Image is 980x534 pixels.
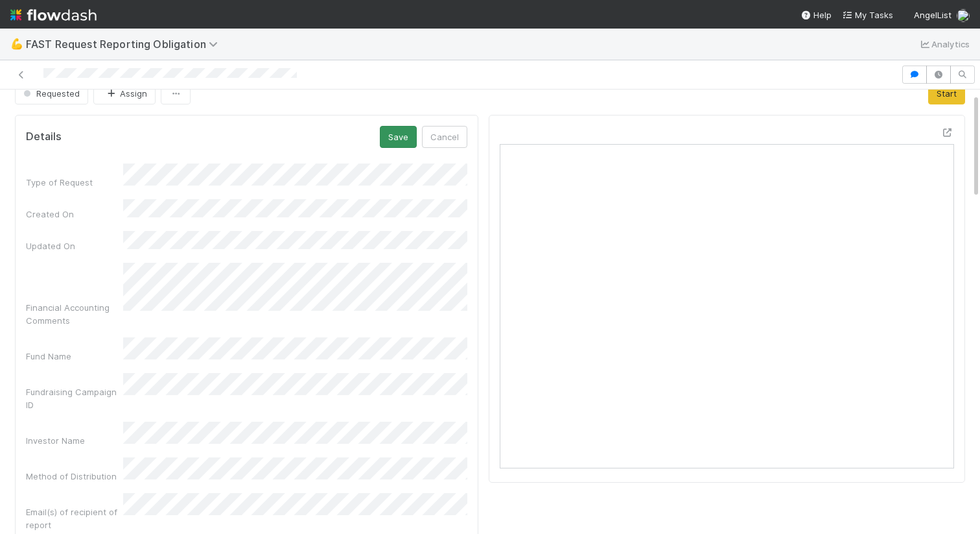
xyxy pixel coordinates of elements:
img: avatar_c584de82-e924-47af-9431-5c284c40472a.png [957,9,970,22]
span: My Tasks [842,10,893,20]
div: Help [800,8,832,21]
h5: Details [26,130,62,143]
button: Assign [93,82,156,104]
span: Requested [21,88,80,99]
div: Type of Request [26,176,123,189]
a: Analytics [918,36,970,52]
div: Created On [26,208,123,221]
div: Fundraising Campaign ID [26,385,123,411]
button: Save [380,126,417,148]
span: FAST Request Reporting Obligation [26,38,224,51]
button: Cancel [422,126,467,148]
button: Start [928,82,965,104]
button: Requested [15,82,88,104]
div: Financial Accounting Comments [26,301,123,327]
span: 💪 [10,38,23,49]
img: logo-inverted-e16ddd16eac7371096b0.svg [10,4,97,26]
span: AngelList [914,10,951,20]
div: Method of Distribution [26,470,123,483]
div: Fund Name [26,350,123,363]
div: Investor Name [26,434,123,447]
a: My Tasks [842,8,893,21]
div: Email(s) of recipient of report [26,505,123,531]
div: Updated On [26,239,123,252]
